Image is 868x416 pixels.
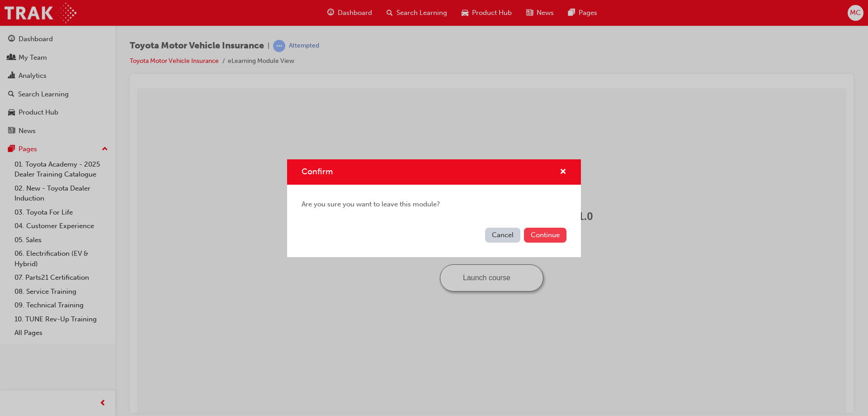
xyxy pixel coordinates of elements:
[287,185,581,224] div: Are you sure you want to leave this module?
[287,159,581,257] div: Confirm
[560,167,566,178] button: cross-icon
[377,186,383,192] img: external_window.png
[524,228,566,243] button: Continue
[303,176,406,203] button: Launch course: opens in new window
[560,168,566,177] span: cross-icon
[485,228,520,243] button: Cancel
[4,122,706,134] h1: AD_TMCA - Compliant Toyota MVI_v1.0
[302,167,333,177] span: Confirm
